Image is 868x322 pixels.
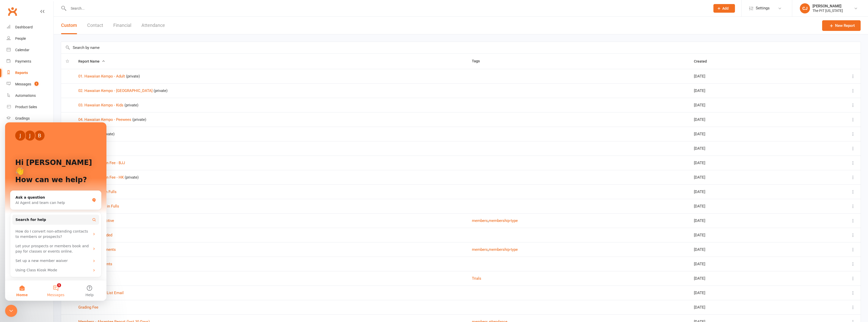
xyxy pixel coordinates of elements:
div: Gradings [15,116,30,120]
button: Trials [472,275,481,281]
a: New Report [822,20,861,31]
input: Search by name [61,42,861,53]
iframe: Intercom live chat [5,122,106,301]
div: Set up a new member waiver [10,136,85,141]
a: 02. Hawaiian Kempo - [GEOGRAPHIC_DATA] [78,88,153,93]
td: [DATE] [689,199,800,213]
th: Tags [467,54,689,69]
button: Messages [34,158,67,178]
a: Gradings [7,113,53,124]
span: (private) [132,117,146,122]
a: Clubworx [6,5,19,18]
button: Created [694,58,712,64]
a: 04. Hawaiian Kempo - Peewees [78,117,131,122]
span: , [488,218,489,223]
a: People [7,33,53,44]
td: [DATE] [689,271,800,286]
td: [DATE] [689,127,800,141]
span: , [488,247,489,252]
td: [DATE] [689,98,800,112]
td: [DATE] [689,141,800,156]
span: (private) [154,88,168,93]
a: Messages 1 [7,79,53,90]
div: Calendar [15,48,29,52]
button: members [472,218,488,224]
span: Report Name [78,59,105,63]
span: Messages [42,171,60,174]
div: Automations [15,93,36,98]
td: [DATE] [689,300,800,314]
td: [DATE] [689,69,800,83]
div: Reports [15,71,28,75]
td: [DATE] [689,286,800,300]
div: The PIT [US_STATE] [812,8,843,13]
a: Reports [7,67,53,79]
div: Payments [15,59,31,63]
td: [DATE] [689,213,800,228]
span: 1 [34,82,39,86]
td: [DATE] [689,257,800,271]
div: [PERSON_NAME] [812,4,843,8]
button: Add [713,4,735,13]
div: Using Class Kiosk Mode [10,145,85,150]
span: Home [11,171,23,174]
span: (private) [124,103,138,107]
a: 01. Hawaiian Kempo - Adult [78,74,125,79]
button: members [472,247,488,253]
a: Dashboard [7,22,53,33]
a: Grading Fee [78,305,98,310]
button: Help [68,158,101,178]
td: [DATE] [689,156,800,170]
span: Created [694,59,712,63]
div: Dashboard [15,25,33,29]
div: Product Sales [15,105,37,109]
div: Using Class Kiosk Mode [7,143,94,153]
button: Report Name [78,58,105,64]
span: Help [80,171,88,174]
div: People [15,36,26,41]
td: [DATE] [689,228,800,242]
a: Automations [7,90,53,101]
button: membership-type [489,247,518,253]
td: [DATE] [689,184,800,199]
iframe: Intercom live chat [5,305,17,317]
span: Settings [756,3,770,14]
span: Add [722,6,729,10]
button: Attendance [141,17,165,34]
div: Messages [15,82,31,86]
td: [DATE] [689,242,800,257]
div: Set up a new member waiver [7,134,94,143]
span: (private) [125,175,139,180]
a: Product Sales [7,101,53,113]
a: Calendar [7,44,53,56]
span: (private) [126,74,140,79]
button: Contact [87,17,103,34]
a: Payments [7,56,53,67]
a: 03. Hawaiian Kempo - Kids [78,103,123,107]
button: Custom [61,17,77,34]
div: CJ [800,3,810,13]
td: [DATE] [689,112,800,127]
button: membership-type [489,218,518,224]
span: (private) [101,132,115,136]
td: [DATE] [689,170,800,184]
input: Search... [67,5,707,12]
td: [DATE] [689,83,800,98]
button: Financial [113,17,131,34]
